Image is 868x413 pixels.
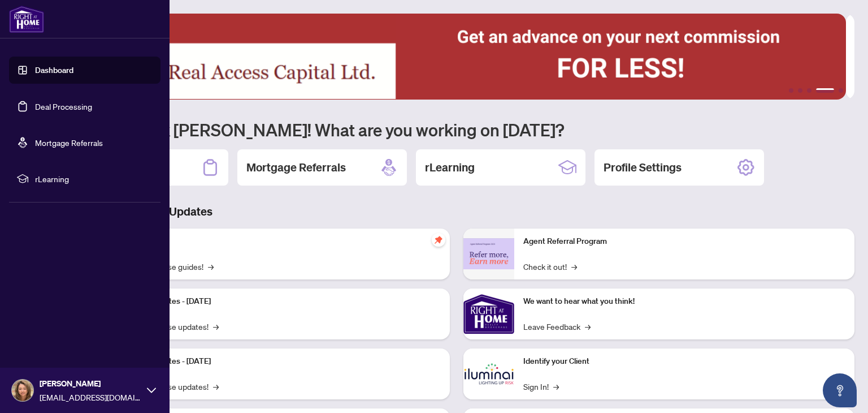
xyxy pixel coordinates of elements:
button: Open asap [823,373,857,407]
span: → [213,380,219,393]
img: Agent Referral Program [463,238,514,269]
h2: Mortgage Referrals [246,160,346,175]
img: Profile Icon [12,380,33,401]
img: We want to hear what you think! [463,289,514,339]
span: → [553,380,559,393]
a: Mortgage Referrals [35,137,103,148]
h2: rLearning [425,160,475,175]
span: [PERSON_NAME] [40,377,141,390]
p: Agent Referral Program [523,235,845,248]
button: 3 [807,88,811,93]
a: Sign In!→ [523,380,559,393]
button: 5 [839,88,843,93]
span: rLearning [35,173,153,185]
a: Check it out!→ [523,260,577,273]
h1: Welcome back [PERSON_NAME]! What are you working on [DATE]? [59,119,854,140]
button: 1 [789,88,793,93]
span: [EMAIL_ADDRESS][DOMAIN_NAME] [40,391,141,403]
p: Identify your Client [523,355,845,368]
p: Platform Updates - [DATE] [119,355,441,368]
p: Platform Updates - [DATE] [119,295,441,308]
a: Dashboard [35,65,73,75]
span: → [213,320,219,333]
span: → [585,320,591,333]
img: logo [9,6,44,33]
p: Self-Help [119,235,441,248]
span: → [208,260,214,273]
img: Identify your Client [463,349,514,399]
a: Deal Processing [35,101,92,111]
a: Leave Feedback→ [523,320,591,333]
img: Slide 3 [59,14,846,100]
button: 4 [816,88,834,93]
h2: Profile Settings [604,160,682,175]
button: 2 [798,88,802,93]
p: We want to hear what you think! [523,295,845,308]
span: pushpin [432,233,445,247]
span: → [571,260,577,273]
h3: Brokerage & Industry Updates [59,204,854,220]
